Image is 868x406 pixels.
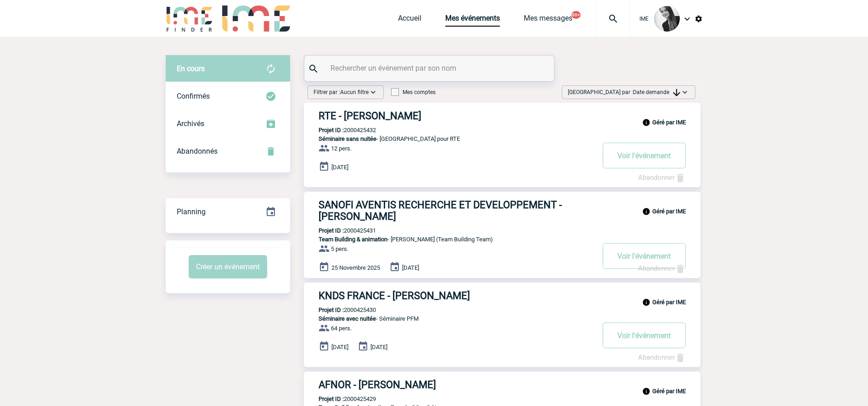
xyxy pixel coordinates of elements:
[639,16,649,22] span: IME
[166,55,290,83] div: Retrouvez ici tous vos évènements avant confirmation
[328,61,532,75] input: Rechercher un événement par son nom
[652,299,686,306] b: Géré par IME
[652,208,686,215] b: Géré par IME
[652,119,686,126] b: Géré par IME
[319,395,344,402] b: Projet ID :
[642,118,650,127] img: info_black_24dp.svg
[652,388,686,395] b: Géré par IME
[603,243,686,269] button: Voir l'événement
[638,353,686,362] a: Abandonner
[642,298,650,306] img: info_black_24dp.svg
[331,344,348,350] span: [DATE]
[642,387,650,395] img: info_black_24dp.svg
[166,198,290,226] div: Retrouvez ici tous vos événements organisés par date et état d'avancement
[331,145,352,152] span: 12 pers.
[304,199,700,222] a: SANOFI AVENTIS RECHERCHE ET DEVELOPPEMENT - [PERSON_NAME]
[642,207,650,216] img: info_black_24dp.svg
[391,89,436,95] label: Mes comptes
[319,199,594,222] h3: SANOFI AVENTIS RECHERCHE ET DEVELOPPEMENT - [PERSON_NAME]
[304,395,376,402] p: 2000425429
[177,64,205,73] span: En cours
[319,306,344,313] b: Projet ID :
[638,173,686,182] a: Abandonner
[331,264,380,271] span: 25 Novembre 2025
[177,147,218,156] span: Abandonnés
[680,88,689,97] img: baseline_expand_more_white_24dp-b.png
[398,14,421,27] a: Accueil
[402,264,419,271] span: [DATE]
[177,119,204,128] span: Archivés
[319,127,344,133] b: Projet ID :
[331,245,348,252] span: 5 pers.
[369,88,378,97] img: baseline_expand_more_white_24dp-b.png
[331,164,348,171] span: [DATE]
[304,135,594,142] p: - [GEOGRAPHIC_DATA] pour RTE
[166,110,290,138] div: Retrouvez ici tous les événements que vous avez décidé d'archiver
[304,315,594,322] p: - Séminaire PFM
[319,135,376,142] span: Séminaire sans nuitée
[603,323,686,348] button: Voir l'événement
[314,88,369,97] span: Filtrer par :
[166,198,290,225] a: Planning
[370,344,387,350] span: [DATE]
[654,6,680,32] img: 101050-0.jpg
[319,315,376,322] span: Séminaire avec nuitée
[319,110,594,122] h3: RTE - [PERSON_NAME]
[673,89,680,96] img: arrow_downward.png
[319,379,594,390] h3: AFNOR - [PERSON_NAME]
[304,290,700,301] a: KNDS FRANCE - [PERSON_NAME]
[319,227,344,234] b: Projet ID :
[319,236,387,243] span: Team Building & animation
[638,264,686,273] a: Abandonner
[319,290,594,301] h3: KNDS FRANCE - [PERSON_NAME]
[166,138,290,165] div: Retrouvez ici tous vos événements annulés
[340,89,369,95] span: Aucun filtre
[331,325,352,332] span: 64 pers.
[177,207,206,216] span: Planning
[304,127,376,133] p: 2000425432
[524,14,572,27] a: Mes messages
[571,11,581,19] button: 99+
[166,6,213,32] img: IME-Finder
[304,110,700,122] a: RTE - [PERSON_NAME]
[304,379,700,390] a: AFNOR - [PERSON_NAME]
[633,89,680,95] span: Date demande
[189,255,267,278] button: Créer un événement
[603,143,686,168] button: Voir l'événement
[304,227,376,234] p: 2000425431
[177,92,210,100] span: Confirmés
[304,306,376,313] p: 2000425430
[304,236,594,243] p: - [PERSON_NAME] (Team Building Team)
[568,88,680,97] span: [GEOGRAPHIC_DATA] par :
[445,14,500,27] a: Mes événements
